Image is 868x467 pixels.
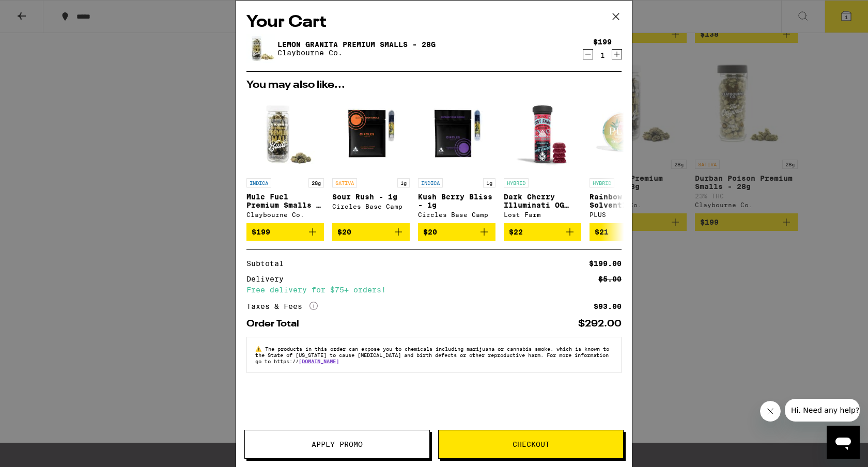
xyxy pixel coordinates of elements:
p: 1g [483,178,495,188]
div: $199 [593,38,612,46]
span: $21 [595,228,609,236]
div: Delivery [246,275,291,283]
div: Circles Base Camp [332,203,410,210]
span: The products in this order can expose you to chemicals including marijuana or cannabis smoke, whi... [255,346,609,364]
img: Lost Farm - Dark Cherry Illuminati OG Live Rosin Gummies [504,96,581,173]
a: [DOMAIN_NAME] [299,358,339,364]
button: Decrement [583,49,593,59]
a: Open page for Sour Rush - 1g from Circles Base Camp [332,96,410,223]
p: INDICA [246,178,271,188]
p: HYBRID [590,178,614,188]
div: $199.00 [589,260,622,267]
div: $93.00 [594,303,622,310]
div: Free delivery for $75+ orders! [246,286,622,293]
p: 1g [397,178,410,188]
img: Lemon Granita Premium Smalls - 28g [246,34,275,63]
span: Checkout [513,441,550,448]
button: Add to bag [246,223,324,241]
iframe: Close message [760,401,781,422]
button: Increment [612,49,622,59]
p: SATIVA [332,178,357,188]
div: Subtotal [246,260,291,267]
div: Order Total [246,319,306,329]
div: $292.00 [578,319,622,329]
p: INDICA [418,178,443,188]
a: Open page for Rainbow Kush Solventless Gummies from PLUS [590,96,667,223]
span: ⚠️ [255,346,265,352]
div: Claybourne Co. [246,211,324,218]
div: Taxes & Fees [246,302,318,311]
div: 1 [593,51,612,59]
iframe: Button to launch messaging window [827,426,860,459]
div: $5.00 [598,275,622,283]
p: Mule Fuel Premium Smalls - 28g [246,193,324,209]
div: Lost Farm [504,211,581,218]
p: Claybourne Co. [277,49,436,57]
p: Kush Berry Bliss - 1g [418,193,495,209]
div: Circles Base Camp [418,211,495,218]
button: Add to bag [332,223,410,241]
button: Checkout [438,430,624,459]
button: Apply Promo [244,430,430,459]
span: $20 [337,228,351,236]
span: $199 [252,228,270,236]
a: Open page for Dark Cherry Illuminati OG Live Rosin Gummies from Lost Farm [504,96,581,223]
span: $22 [509,228,523,236]
button: Add to bag [590,223,667,241]
p: Rainbow Kush Solventless Gummies [590,193,667,209]
h2: You may also like... [246,80,622,90]
p: HYBRID [504,178,529,188]
iframe: Message from company [785,399,860,422]
span: $20 [423,228,437,236]
h2: Your Cart [246,11,622,34]
img: PLUS - Rainbow Kush Solventless Gummies [590,96,667,173]
span: Apply Promo [312,441,363,448]
div: PLUS [590,211,667,218]
button: Add to bag [418,223,495,241]
img: Circles Base Camp - Sour Rush - 1g [332,96,410,173]
img: Claybourne Co. - Mule Fuel Premium Smalls - 28g [246,96,324,173]
p: Sour Rush - 1g [332,193,410,201]
img: Circles Base Camp - Kush Berry Bliss - 1g [418,96,495,173]
p: 28g [308,178,324,188]
p: Dark Cherry Illuminati OG Live Rosin Gummies [504,193,581,209]
button: Add to bag [504,223,581,241]
a: Lemon Granita Premium Smalls - 28g [277,40,436,49]
a: Open page for Kush Berry Bliss - 1g from Circles Base Camp [418,96,495,223]
a: Open page for Mule Fuel Premium Smalls - 28g from Claybourne Co. [246,96,324,223]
